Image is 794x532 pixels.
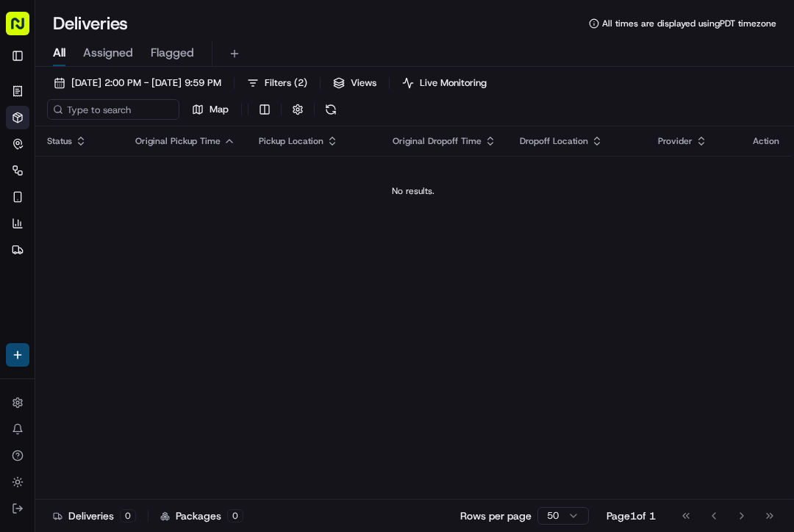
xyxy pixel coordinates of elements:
[50,140,241,155] div: Start new chat
[71,76,221,90] span: [DATE] 2:00 PM - [DATE] 9:59 PM
[520,135,588,147] span: Dropoff Location
[53,44,65,62] span: All
[294,76,307,90] span: ( 2 )
[227,509,243,522] div: 0
[50,155,186,167] div: We're available if you need us!
[120,509,136,522] div: 0
[83,44,133,62] span: Assigned
[607,508,656,523] div: Page 1 of 1
[118,207,242,234] a: 💻API Documentation
[15,140,41,167] img: 1736555255976-a54dd68f-1ca7-489b-9aae-adbdc363a1c4
[135,135,221,147] span: Original Pickup Time
[321,99,341,120] button: Refresh
[602,18,776,29] span: All times are displayed using PDT timezone
[753,135,779,147] div: Action
[265,76,307,90] span: Filters
[185,99,235,120] button: Map
[47,99,179,120] input: Type to search
[15,15,44,44] img: Nash
[53,12,128,35] h1: Deliveries
[47,73,228,93] button: [DATE] 2:00 PM - [DATE] 9:59 PM
[47,135,72,147] span: Status
[326,73,383,93] button: Views
[460,508,532,523] p: Rows per page
[139,213,236,228] span: API Documentation
[9,207,118,234] a: 📗Knowledge Base
[396,73,493,93] button: Live Monitoring
[104,248,178,260] a: Powered byPylon
[393,135,482,147] span: Original Dropoff Time
[124,215,136,226] div: 💻
[658,135,693,147] span: Provider
[351,76,376,90] span: Views
[146,249,178,260] span: Pylon
[41,185,785,197] div: No results.
[160,508,243,523] div: Packages
[210,103,229,116] span: Map
[420,76,487,90] span: Live Monitoring
[15,215,26,226] div: 📗
[240,73,314,93] button: Filters(2)
[259,135,323,147] span: Pickup Location
[151,44,194,62] span: Flagged
[250,145,268,162] button: Start new chat
[38,95,265,110] input: Got a question? Start typing here...
[15,59,268,82] p: Welcome 👋
[53,508,136,523] div: Deliveries
[29,213,112,228] span: Knowledge Base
